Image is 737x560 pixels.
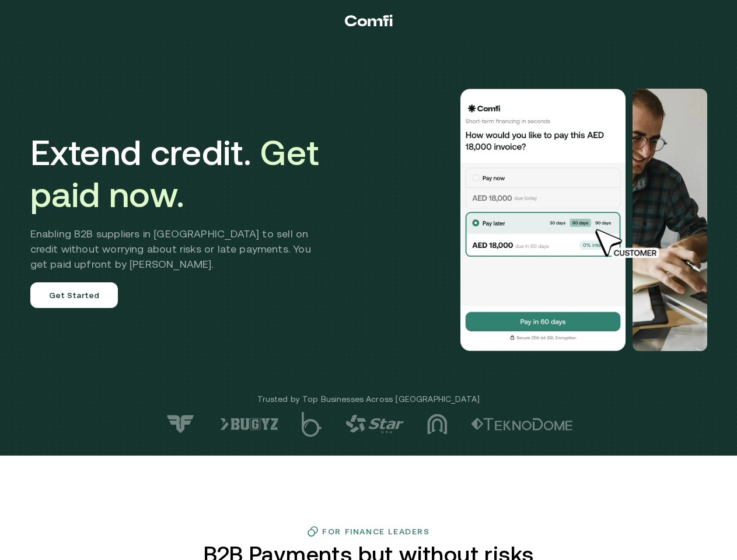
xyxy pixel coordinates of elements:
a: Get Started [30,282,118,308]
img: cursor [586,228,672,260]
img: Would you like to pay this AED 18,000.00 invoice? [633,89,707,351]
img: logo-5 [302,412,322,437]
a: Return to the top of the Comfi home page [345,3,393,38]
img: logo-3 [427,414,448,435]
img: logo-7 [165,414,197,434]
img: logo-2 [471,418,573,430]
img: logo-6 [220,418,278,430]
img: logo-4 [345,415,404,433]
h3: For Finance Leaders [322,527,429,536]
img: finance [307,526,319,537]
img: Would you like to pay this AED 18,000.00 invoice? [459,89,628,351]
h2: Enabling B2B suppliers in [GEOGRAPHIC_DATA] to sell on credit without worrying about risks or lat... [30,226,329,272]
h1: Extend credit. [30,132,329,216]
